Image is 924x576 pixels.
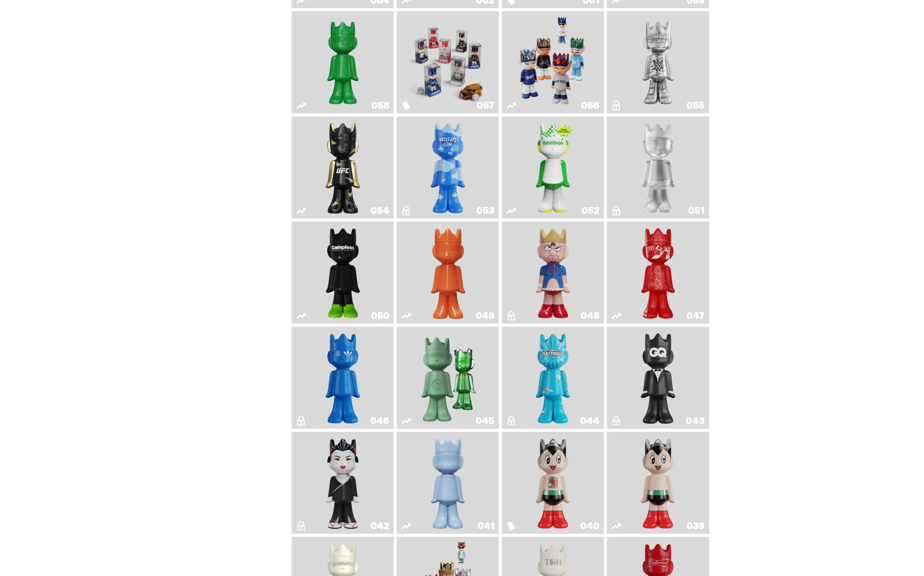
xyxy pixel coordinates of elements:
img: I Was There SummerSlam [620,14,696,110]
a: Campless [296,225,389,320]
a: Game Face (2025) [507,14,599,110]
a: Court Victory [507,120,599,215]
img: Skip [637,225,679,320]
img: Campless [322,225,364,320]
div: 040 [580,521,599,531]
a: ghooooost [401,120,494,215]
a: Schrödinger's ghost: Sunday Green [296,14,389,110]
a: LLLoyalty [612,120,704,215]
a: Game Face (2025) [401,14,494,110]
a: Astro Boy [612,435,704,531]
div: 056 [581,101,599,110]
div: 047 [687,311,704,320]
a: Sei Less [296,435,389,531]
div: 058 [371,101,389,110]
div: 039 [687,521,704,531]
img: Kinnikuman [532,225,574,320]
img: ComplexCon HK [322,330,364,426]
a: Black Tie [612,330,704,426]
div: 055 [687,101,704,110]
img: Black Tie [637,330,679,426]
div: 054 [371,206,389,215]
img: Feastables [532,330,574,426]
a: ComplexCon HK [296,330,389,426]
div: 044 [580,416,599,426]
a: Ruby [296,120,389,215]
div: 057 [477,101,494,110]
img: ghooooost [427,120,469,215]
img: Sei Less [322,435,364,531]
a: Astro Boy (Heart) [507,435,599,531]
div: 041 [478,521,494,531]
img: Schrödinger's ghost: Sunday Green [305,14,381,110]
img: Present [415,330,481,426]
div: 046 [370,416,389,426]
img: Astro Boy [637,435,679,531]
a: Schrödinger's ghost: Winter Blue [401,435,494,531]
img: LLLoyalty [637,120,679,215]
div: 043 [686,416,704,426]
img: Game Face (2025) [515,14,591,110]
a: Kinnikuman [507,225,599,320]
div: 051 [688,206,704,215]
a: I Was There SummerSlam [612,14,704,110]
img: Game Face (2025) [410,14,486,110]
div: 052 [582,206,599,215]
div: 053 [476,206,494,215]
div: 048 [581,311,599,320]
div: 042 [371,521,389,531]
div: 045 [476,416,494,426]
a: Present [401,330,494,426]
img: Ruby [322,120,364,215]
div: 049 [476,311,494,320]
a: Skip [612,225,704,320]
img: Schrödinger's ghost: Orange Vibe [427,225,469,320]
a: Schrödinger's ghost: Orange Vibe [401,225,494,320]
a: Feastables [507,330,599,426]
div: 050 [371,311,389,320]
img: Astro Boy (Heart) [532,435,574,531]
img: Schrödinger's ghost: Winter Blue [427,435,469,531]
img: Court Victory [532,120,574,215]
